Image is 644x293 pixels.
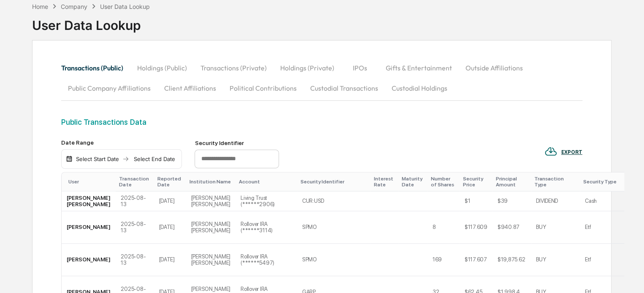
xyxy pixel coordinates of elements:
[297,244,371,276] td: SPMO
[460,191,492,211] td: $1
[379,58,458,78] button: Gifts & Entertainment
[74,156,121,162] div: Select Start Date
[463,176,489,188] div: Security Price
[374,176,395,188] div: Interest Rate
[544,145,557,158] img: EXPORT
[222,78,303,98] button: Political Contributions
[116,244,154,276] td: 2025-08-13
[66,156,73,162] img: calendar
[195,140,279,146] div: Security Identifier
[531,244,580,276] td: BUY
[61,118,582,126] div: Public Transactions Data
[428,244,460,276] td: 169
[300,179,367,185] div: Security Identifier
[61,78,157,98] button: Public Company Affiliations
[100,3,150,10] div: User Data Lookup
[186,244,235,276] td: [PERSON_NAME] [PERSON_NAME]
[297,191,371,211] td: CUR:USD
[534,176,576,188] div: Transaction Type
[62,191,116,211] td: [PERSON_NAME] [PERSON_NAME]
[341,58,379,78] button: IPOs
[61,58,582,98] div: secondary tabs example
[186,211,235,244] td: [PERSON_NAME] [PERSON_NAME]
[580,191,625,211] td: Cash
[119,176,150,188] div: Transaction Date
[186,191,235,211] td: [PERSON_NAME] [PERSON_NAME]
[131,156,177,162] div: Select End Date
[583,179,622,185] div: Security Type
[273,58,341,78] button: Holdings (Private)
[428,211,460,244] td: 8
[62,244,116,276] td: [PERSON_NAME]
[193,58,273,78] button: Transactions (Private)
[32,3,48,10] div: Home
[458,58,529,78] button: Outside Affiliations
[492,191,531,211] td: $39
[297,211,371,244] td: SPMO
[130,58,193,78] button: Holdings (Public)
[580,244,625,276] td: Etf
[189,179,232,185] div: Institution Name
[154,244,186,276] td: [DATE]
[460,244,492,276] td: $117.607
[61,58,130,78] button: Transactions (Public)
[492,244,531,276] td: $19,875.62
[116,191,154,211] td: 2025-08-13
[61,139,182,146] div: Date Range
[116,211,154,244] td: 2025-08-13
[61,3,87,10] div: Company
[431,176,456,188] div: Number of Shares
[492,211,531,244] td: $940.87
[303,78,384,98] button: Custodial Transactions
[154,191,186,211] td: [DATE]
[531,191,580,211] td: DIVIDEND
[122,156,129,162] img: arrow right
[157,78,222,98] button: Client Affiliations
[402,176,424,188] div: Maturity Date
[32,11,150,33] div: User Data Lookup
[154,211,186,244] td: [DATE]
[580,211,625,244] td: Etf
[460,211,492,244] td: $117.609
[496,176,528,188] div: Principal Amount
[68,179,112,185] div: User
[561,149,582,155] div: EXPORT
[384,78,454,98] button: Custodial Holdings
[239,179,294,185] div: Account
[531,211,580,244] td: BUY
[157,176,182,188] div: Reported Date
[62,211,116,244] td: [PERSON_NAME]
